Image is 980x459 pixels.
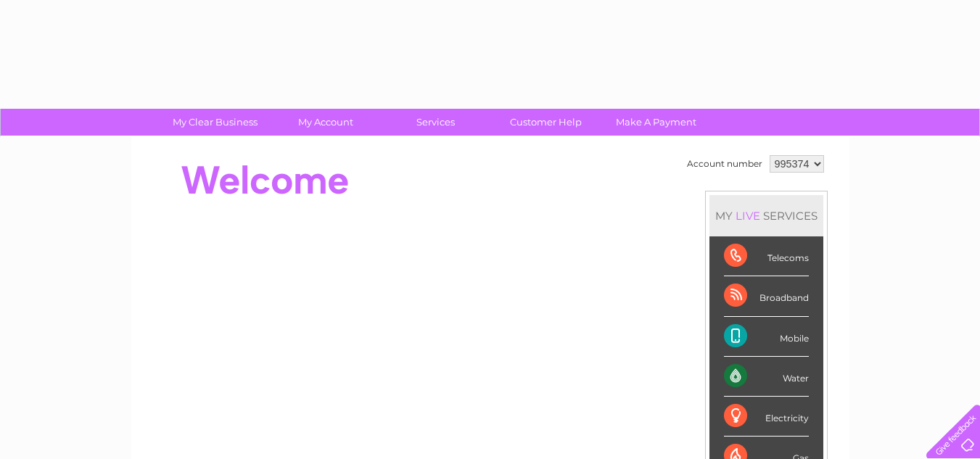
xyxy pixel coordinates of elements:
div: LIVE [733,209,763,223]
div: Mobile [724,317,809,357]
a: My Account [265,109,385,136]
div: MY SERVICES [709,195,823,236]
div: Broadband [724,276,809,316]
a: Services [376,109,495,136]
div: Water [724,357,809,397]
div: Electricity [724,397,809,437]
a: Make A Payment [596,109,716,136]
div: Telecoms [724,236,809,276]
a: My Clear Business [155,109,275,136]
td: Account number [683,152,766,176]
a: Customer Help [486,109,606,136]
